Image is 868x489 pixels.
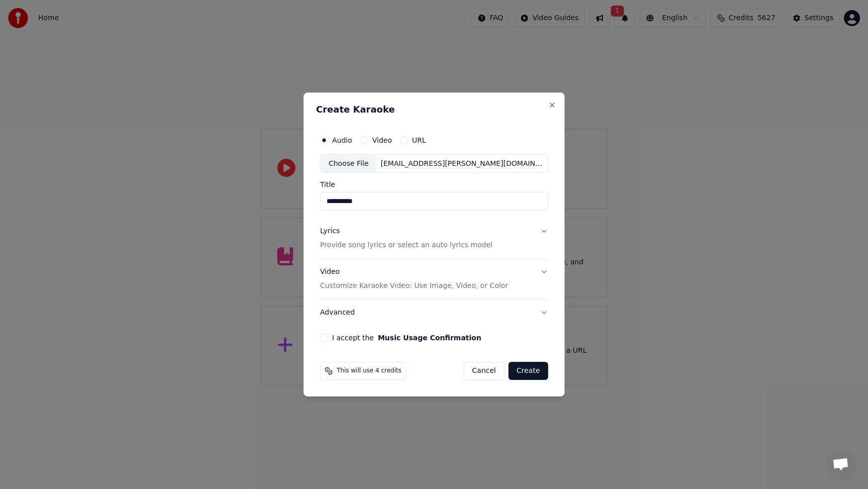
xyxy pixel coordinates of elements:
p: Provide song lyrics or select an auto lyrics model [320,241,492,251]
button: LyricsProvide song lyrics or select an auto lyrics model [320,219,548,259]
div: Choose File [320,155,377,173]
span: This will use 4 credits [337,367,401,375]
h2: Create Karaoke [316,105,552,114]
label: URL [412,137,426,144]
button: Advanced [320,300,548,326]
div: Video [320,267,508,291]
button: Cancel [464,362,504,380]
label: Video [372,137,392,144]
button: Create [508,362,548,380]
p: Customize Karaoke Video: Use Image, Video, or Color [320,281,508,291]
button: VideoCustomize Karaoke Video: Use Image, Video, or Color [320,259,548,300]
div: [EMAIL_ADDRESS][PERSON_NAME][DOMAIN_NAME]/Shared drives/Sing King G Drive/Filemaker/CPT_Tracks/Ne... [377,159,548,169]
label: Audio [332,137,352,144]
label: I accept the [332,334,481,341]
div: Lyrics [320,227,340,237]
button: I accept the [378,334,481,341]
label: Title [320,181,548,188]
